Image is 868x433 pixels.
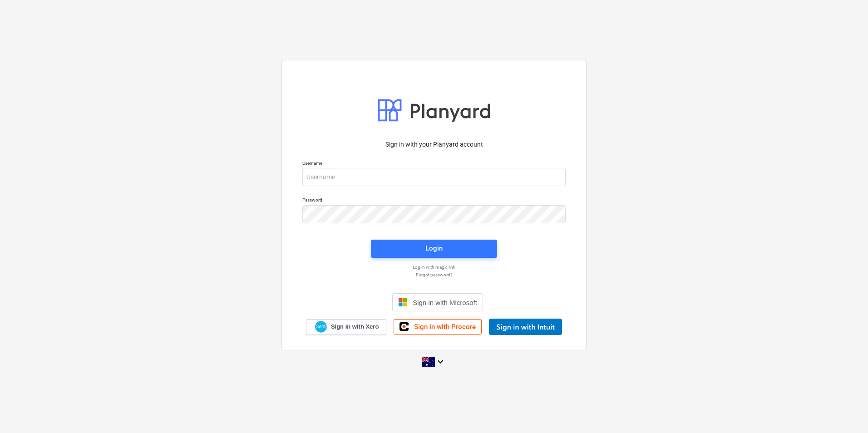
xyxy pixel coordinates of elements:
[298,272,570,278] a: Forgot password?
[302,140,566,149] p: Sign in with your Planyard account
[394,319,482,335] a: Sign in with Procore
[302,168,566,186] input: Username
[398,298,407,307] img: Microsoft logo
[371,240,497,258] button: Login
[298,264,570,270] a: Log in with magic link
[413,299,477,306] span: Sign in with Microsoft
[435,356,446,367] i: keyboard_arrow_down
[414,323,476,331] span: Sign in with Procore
[425,242,443,254] div: Login
[302,160,566,168] p: Username
[306,319,387,335] a: Sign in with Xero
[315,321,327,333] img: Xero logo
[302,197,566,205] p: Password
[331,323,379,331] span: Sign in with Xero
